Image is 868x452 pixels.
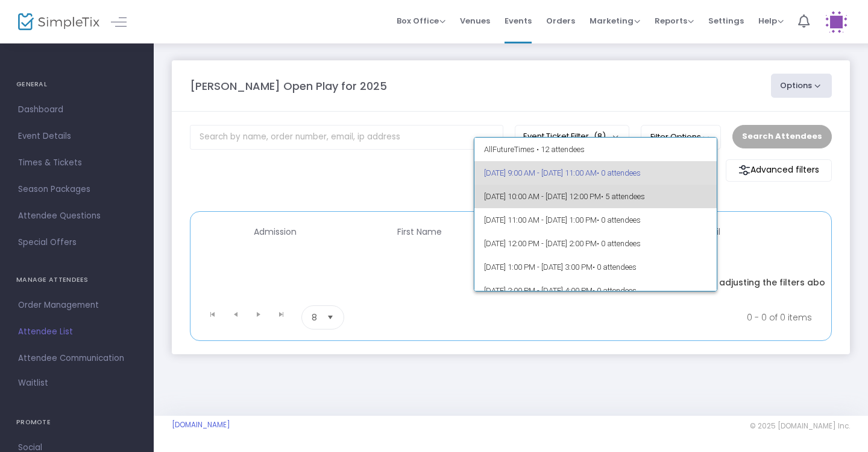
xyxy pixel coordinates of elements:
span: All Future Times • 12 attendees [484,138,708,161]
span: [DATE] 2:00 PM - [DATE] 4:00 PM [484,279,708,302]
span: [DATE] 10:00 AM - [DATE] 12:00 PM [484,185,708,208]
span: [DATE] 1:00 PM - [DATE] 3:00 PM [484,255,708,279]
span: • 0 attendees [593,263,637,272]
span: • 0 attendees [593,286,637,295]
span: • 0 attendees [597,215,641,224]
span: • 0 attendees [597,239,641,248]
span: [DATE] 12:00 PM - [DATE] 2:00 PM [484,232,708,255]
span: [DATE] 11:00 AM - [DATE] 1:00 PM [484,208,708,232]
span: • 5 attendees [601,192,645,201]
span: [DATE] 9:00 AM - [DATE] 11:00 AM [484,161,708,185]
span: • 0 attendees [597,168,641,177]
